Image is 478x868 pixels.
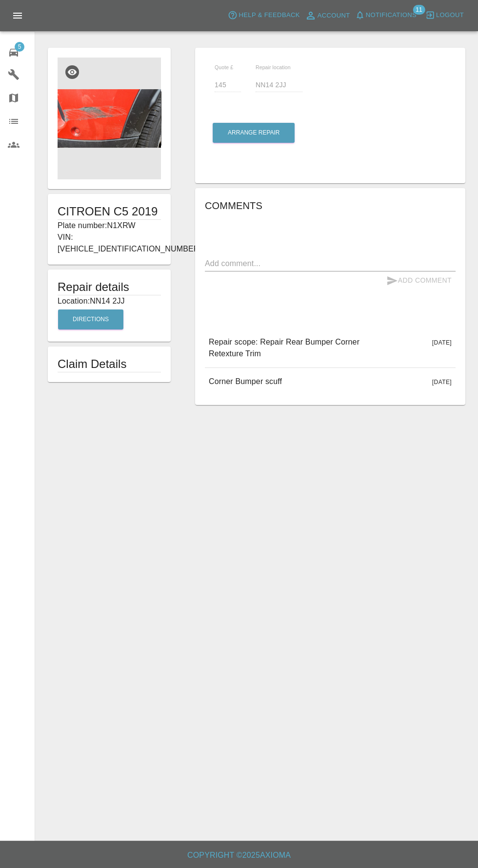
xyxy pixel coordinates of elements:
img: 246e2f01-cdf8-49d5-ab2a-3f9e6b33fa50 [58,58,161,179]
button: Notifications [353,8,419,23]
span: Help & Feedback [239,10,299,21]
span: Logout [436,10,464,21]
h1: Claim Details [58,356,161,372]
button: Logout [423,8,466,23]
p: VIN: [VEHICLE_IDENTIFICATION_NUMBER] [58,231,161,255]
span: [DATE] [432,339,452,346]
span: Quote £ [215,64,233,70]
button: Arrange Repair [213,123,295,143]
h1: CITROEN C5 2019 [58,204,161,219]
h6: Copyright © 2025 Axioma [8,849,470,862]
button: Directions [58,309,123,329]
a: Account [302,8,353,23]
span: 5 [15,42,24,52]
span: 11 [413,5,425,15]
h5: Repair details [58,279,161,295]
p: Corner Bumper scuff [209,376,282,387]
h6: Comments [205,198,456,213]
button: Help & Feedback [225,8,302,23]
span: Account [318,10,350,21]
span: Repair location [256,64,291,70]
span: [DATE] [432,379,452,386]
p: Location: NN14 2JJ [58,295,161,307]
span: Notifications [366,10,417,21]
p: Repair scope: Repair Rear Bumper Corner Retexture Trim [209,336,359,360]
button: Open drawer [6,4,29,27]
p: Plate number: N1XRW [58,220,161,231]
